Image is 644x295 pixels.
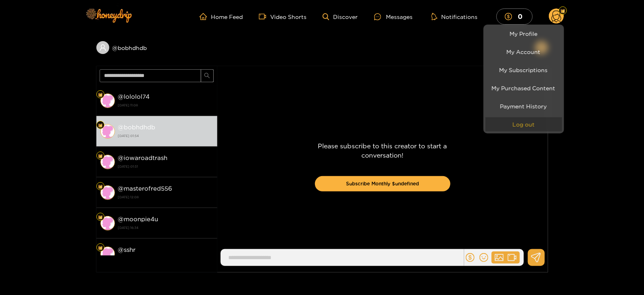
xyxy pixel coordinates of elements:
a: My Profile [486,27,562,41]
a: Payment History [486,99,562,113]
a: My Account [486,45,562,59]
button: Log out [486,117,562,131]
a: My Subscriptions [486,63,562,77]
a: My Purchased Content [486,81,562,95]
